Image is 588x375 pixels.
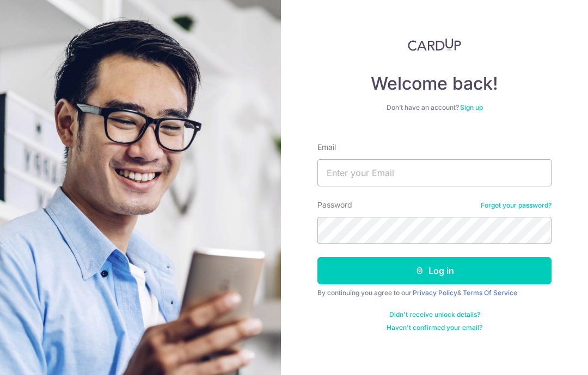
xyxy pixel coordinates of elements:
div: Don’t have an account? [317,103,552,112]
a: Sign up [460,103,483,111]
a: Terms Of Service [463,289,517,297]
input: Enter your Email [317,159,552,186]
label: Email [317,142,336,153]
a: Haven't confirmed your email? [387,323,482,332]
label: Password [317,199,352,210]
a: Privacy Policy [413,289,457,297]
img: CardUp Logo [408,38,461,51]
div: By continuing you agree to our & [317,289,552,297]
a: Didn't receive unlock details? [389,310,480,319]
h4: Welcome back! [317,73,552,95]
a: Forgot your password? [481,201,552,210]
button: Log in [317,257,552,284]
